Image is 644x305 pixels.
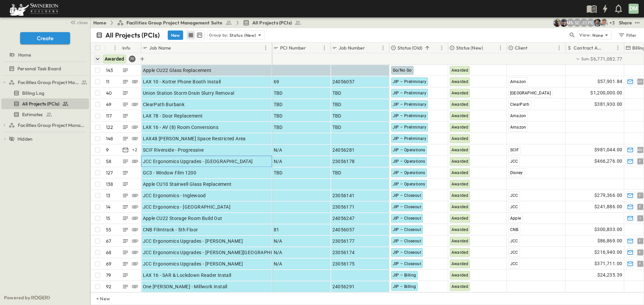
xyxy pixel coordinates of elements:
span: 23056171 [332,204,355,210]
span: Awarded [451,205,469,209]
span: JCC [510,250,518,255]
span: LAX 16 - SAR & Lockdown Reader Install [143,272,231,279]
img: Mark Sotelo (mark.sotelo@swinerton.com) [560,19,568,27]
img: Saul Zepeda (saul.zepeda@swinerton.com) [593,19,601,27]
a: Home [1,50,88,60]
button: Create [20,32,70,44]
span: F [639,207,641,207]
span: Estimates [22,111,43,118]
span: JIP – Closeout [393,205,422,209]
a: Home [93,19,106,26]
p: 11 [106,78,109,85]
button: Sort [172,44,179,52]
button: Menu [614,44,622,52]
p: Status (New) [456,45,483,51]
button: Filter [615,30,639,40]
div: All Projects (PCIs)test [1,98,89,109]
span: LAX 16 - AV (8) Room Conversions [143,124,219,131]
span: JCC Ergonomics Upgrades - [PERSON_NAME] [143,260,243,267]
span: Hidden [17,136,33,142]
span: Personal Task Board [17,65,61,72]
p: 148 [106,135,113,142]
button: Sort [424,44,431,52]
span: [GEOGRAPHIC_DATA] [510,91,551,95]
span: Awarded [451,148,469,152]
span: JIP – Preliminary [393,136,427,141]
button: Menu [111,44,119,52]
button: test [633,19,641,27]
p: 40 [106,90,112,96]
span: 24056281 [332,147,355,153]
span: CNB [510,227,519,232]
p: 127 [106,169,113,176]
a: Billing Log [1,88,88,98]
span: JIP – Preliminary [393,102,427,107]
div: + 2 [131,146,139,154]
div: Monique Magallon (monique.magallon@swinerton.com) [567,19,575,27]
span: Apple [510,216,521,221]
span: JIP – Preliminary [393,79,427,84]
div: DM [629,4,639,14]
span: JCC Ergonomics Upgrades - [PERSON_NAME][GEOGRAPHIC_DATA] [143,249,290,256]
span: TBD [332,169,341,176]
p: + New [96,295,100,302]
span: 23056141 [332,192,355,199]
span: JCC [510,159,518,164]
p: 67 [106,238,111,244]
div: Juan Sanchez (juan.sanchez@swinerton.com) [580,19,588,27]
p: 58 [106,158,111,165]
p: 14 [106,204,110,210]
span: Awarded [451,261,469,266]
span: Amazon [510,113,526,118]
span: JCC [510,239,518,243]
div: Pat Gil (pgil@swinerton.com) [587,19,595,27]
span: JIP – Preliminary [393,125,427,130]
span: $1,200,000.00 [590,89,622,97]
span: Awarded [451,239,469,243]
span: $381,930.00 [594,100,622,108]
p: 68 [106,249,111,256]
a: Estimates [1,110,88,119]
p: + 3 [609,19,616,26]
span: JIP – Closeout [393,193,422,198]
span: Union Station Storm Drain Slurry Removal [143,90,234,96]
span: 23056177 [332,238,355,244]
button: Menu [262,44,270,52]
span: JCC [510,205,518,209]
span: $24,235.39 [597,271,623,279]
p: Contract Amount [574,45,605,51]
p: Status (Old) [397,45,422,51]
a: Personal Task Board [1,64,88,73]
span: All Projects (PCIs) [22,100,59,107]
span: N/A [274,147,282,153]
button: Menu [555,44,563,52]
span: $6,771,082.77 [590,56,622,62]
div: Share [619,19,632,26]
p: Job Number [339,45,365,51]
span: N/A [274,158,282,165]
span: Awarded [451,284,469,289]
button: row view [187,31,195,39]
span: Apple CU10 Stairwell Glass Replacement [143,181,232,187]
button: Add Row in Group [138,55,146,63]
span: Awarded [451,136,469,141]
span: ClearPath [510,102,530,107]
div: Billing Logtest [1,88,89,98]
span: TBD [332,101,341,108]
span: N/A [274,249,282,256]
span: JIP – Closeout [393,239,422,243]
button: Menu [379,44,387,52]
span: Awarded [451,193,469,198]
span: Awarded [451,273,469,278]
a: All Projects (PCIs) [1,99,88,108]
nav: breadcrumbs [93,19,305,26]
span: GC3 - Window Film 1200 [143,169,197,176]
span: 23056178 [332,158,355,165]
span: F [639,161,641,161]
span: JIP – Billing [393,284,416,289]
span: JIP – Operations [393,182,425,186]
span: N/A [274,238,282,244]
span: CNB Filmtrack - 5th Floor [143,226,198,233]
span: Awarded [451,79,469,84]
